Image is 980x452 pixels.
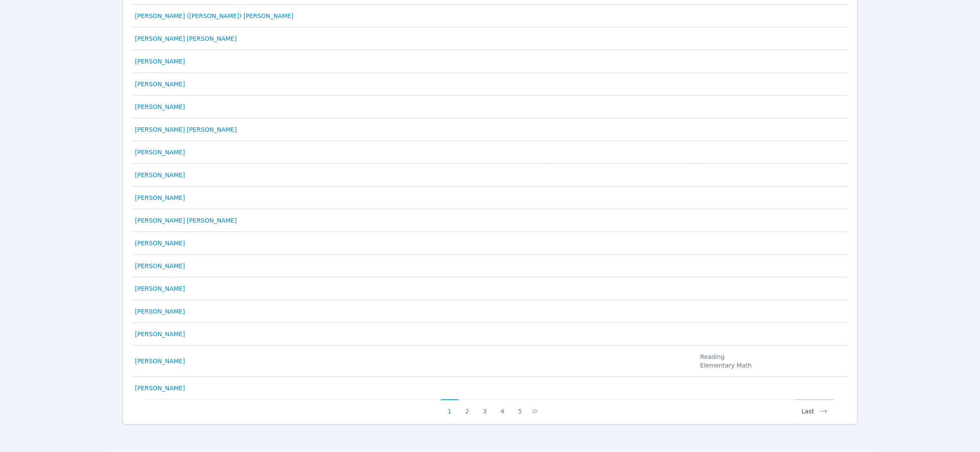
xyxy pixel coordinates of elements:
tr: [PERSON_NAME] [131,164,849,187]
li: Reading [700,353,843,361]
a: [PERSON_NAME] [135,357,185,365]
a: [PERSON_NAME] [135,239,185,247]
tr: [PERSON_NAME] [PERSON_NAME] [131,118,849,141]
button: 2 [458,399,476,416]
a: [PERSON_NAME] [135,262,185,270]
li: Elementary Math [700,361,843,370]
a: [PERSON_NAME] [135,193,185,202]
button: 5 [511,399,529,416]
a: [PERSON_NAME] [135,80,185,88]
a: [PERSON_NAME] [135,102,185,111]
a: [PERSON_NAME] [135,330,185,338]
tr: [PERSON_NAME] [131,73,849,96]
a: [PERSON_NAME] [135,284,185,293]
tr: [PERSON_NAME] [131,96,849,118]
tr: [PERSON_NAME] ReadingElementary Math [131,346,849,377]
a: [PERSON_NAME] [135,57,185,66]
button: 3 [476,399,494,416]
tr: [PERSON_NAME] [PERSON_NAME] [131,209,849,232]
tr: [PERSON_NAME] [131,232,849,255]
button: Last [795,399,835,416]
a: [PERSON_NAME] [135,307,185,316]
button: 1 [441,399,458,416]
tr: [PERSON_NAME] [131,377,849,399]
tr: [PERSON_NAME] [131,187,849,209]
tr: [PERSON_NAME] [131,255,849,277]
tr: [PERSON_NAME] [131,277,849,300]
a: [PERSON_NAME] [PERSON_NAME] [135,34,237,43]
button: 4 [494,399,511,416]
tr: [PERSON_NAME] ([PERSON_NAME]) [PERSON_NAME] [131,5,849,27]
a: [PERSON_NAME] [135,384,185,392]
tr: [PERSON_NAME] [131,323,849,346]
tr: [PERSON_NAME] [131,300,849,323]
a: [PERSON_NAME] [135,148,185,157]
tr: [PERSON_NAME] [PERSON_NAME] [131,27,849,50]
a: [PERSON_NAME] [PERSON_NAME] [135,216,237,225]
tr: [PERSON_NAME] [131,141,849,164]
a: [PERSON_NAME] ([PERSON_NAME]) [PERSON_NAME] [135,12,293,20]
tr: [PERSON_NAME] [131,50,849,73]
a: [PERSON_NAME] [135,171,185,179]
a: [PERSON_NAME] [PERSON_NAME] [135,125,237,134]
